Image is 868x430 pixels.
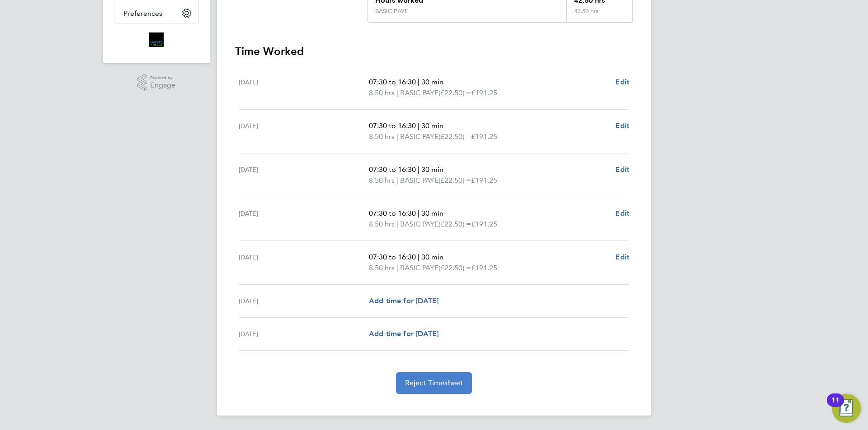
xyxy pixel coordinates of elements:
span: | [396,88,398,97]
span: | [418,165,420,174]
span: BASIC PAYE [400,219,439,230]
img: bromak-logo-retina.png [149,32,164,47]
span: 8.50 hrs [369,220,395,228]
span: | [418,209,420,217]
span: 07:30 to 16:30 [369,78,416,86]
a: Edit [615,120,629,131]
div: [DATE] [239,296,369,306]
span: Edit [615,121,629,130]
span: (£22.50) = [439,176,471,185]
div: [DATE] [239,77,369,98]
button: Preferences [114,3,198,23]
span: | [396,220,398,228]
span: 30 min [421,209,443,217]
div: BASIC PAYE [375,8,408,15]
span: | [418,121,420,130]
span: £191.25 [471,132,497,141]
span: | [396,132,398,141]
span: | [418,78,420,86]
span: 30 min [421,253,443,261]
div: [DATE] [239,328,369,339]
span: Edit [615,78,629,86]
span: Add time for [DATE] [369,329,439,338]
span: £191.25 [471,264,497,272]
span: 8.50 hrs [369,176,395,185]
div: [DATE] [239,120,369,142]
span: | [396,176,398,185]
div: [DATE] [239,208,369,230]
span: Edit [615,253,629,261]
a: Powered byEngage [137,74,176,91]
span: Powered by [150,74,175,82]
span: Edit [615,209,629,217]
span: 07:30 to 16:30 [369,165,416,174]
span: Preferences [123,9,162,18]
span: 07:30 to 16:30 [369,121,416,130]
span: 30 min [421,121,443,130]
span: BASIC PAYE [400,263,439,273]
a: Edit [615,164,629,175]
span: 8.50 hrs [369,264,395,272]
a: Add time for [DATE] [369,328,439,339]
div: 42.50 hrs [566,8,632,22]
span: £191.25 [471,176,497,185]
a: Edit [615,208,629,219]
span: 8.50 hrs [369,88,395,97]
span: 07:30 to 16:30 [369,209,416,217]
div: [DATE] [239,252,369,273]
div: 11 [831,400,840,412]
span: BASIC PAYE [400,175,439,186]
span: | [396,264,398,272]
span: Reject Timesheet [405,379,463,388]
span: 8.50 hrs [369,132,395,141]
span: 07:30 to 16:30 [369,253,416,261]
span: 30 min [421,78,443,86]
div: [DATE] [239,164,369,186]
a: Go to home page [114,32,199,47]
span: (£22.50) = [439,220,471,228]
span: (£22.50) = [439,132,471,141]
span: | [418,253,420,261]
span: Engage [150,82,175,89]
span: £191.25 [471,220,497,228]
span: Add time for [DATE] [369,296,439,305]
span: BASIC PAYE [400,131,439,142]
span: BASIC PAYE [400,88,439,98]
a: Add time for [DATE] [369,296,439,306]
span: 30 min [421,165,443,174]
a: Edit [615,252,629,263]
span: £191.25 [471,88,497,97]
span: (£22.50) = [439,264,471,272]
button: Open Resource Center, 11 new notifications [832,394,861,423]
h3: Time Worked [235,44,633,59]
a: Edit [615,77,629,88]
button: Reject Timesheet [396,372,472,394]
span: (£22.50) = [439,88,471,97]
span: Edit [615,165,629,174]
